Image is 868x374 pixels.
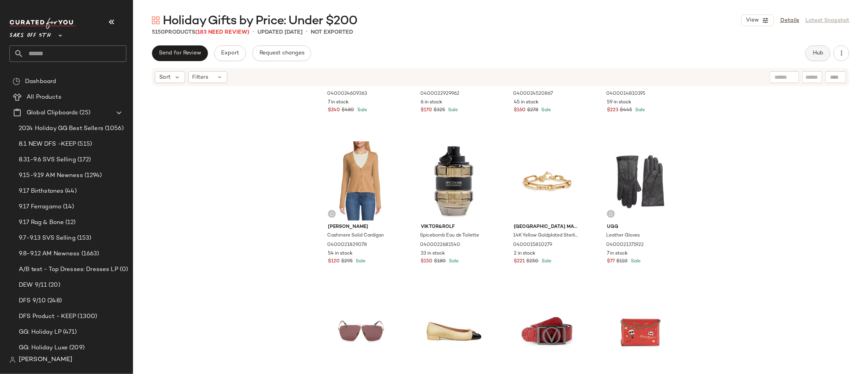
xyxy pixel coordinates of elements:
img: 0400021829078_CAMEL [322,141,400,220]
span: • [306,27,308,37]
img: 0400022324511 [415,293,493,372]
img: cfy_white_logo.C9jOOHJF.svg [9,18,76,29]
span: Export [221,50,239,56]
span: 7 in stock [607,250,628,257]
span: $77 [607,258,615,265]
span: (0) [118,265,128,274]
span: (1056) [103,124,124,133]
span: 2 in stock [514,250,535,257]
img: 0400021371922_METAL [601,141,679,220]
span: GG: Holiday LP [19,328,61,337]
span: 8.1 NEW DFS -KEEP [19,140,76,149]
span: Request changes [259,50,304,56]
span: [GEOGRAPHIC_DATA] Made in [GEOGRAPHIC_DATA] [514,224,580,231]
span: 59 in stock [607,99,631,106]
span: All Products [27,93,61,102]
button: Send for Review [152,45,208,61]
button: View [741,14,774,26]
span: (471) [61,328,77,337]
span: A/B test - Top Dresses: Dresses LP [19,265,118,274]
span: 33 in stock [421,250,445,257]
span: Send for Review [158,50,201,56]
span: $278 [527,107,538,114]
span: Leather Gloves [606,232,640,239]
span: Sale [356,108,367,113]
span: $325 [434,107,445,114]
span: 9.17 Rag & Bone [19,218,64,227]
p: updated [DATE] [258,28,303,36]
span: View [746,17,759,23]
span: $240 [328,107,340,114]
span: 2024 Holiday GG Best Sellers [19,124,103,133]
span: Sale [629,259,641,264]
span: $160 [514,107,526,114]
span: (1294) [83,171,102,180]
span: Sort [159,73,171,81]
span: Global Clipboards [27,108,78,117]
img: svg%3e [330,211,334,216]
span: 0400024520867 [513,90,553,98]
span: (14) [61,202,74,211]
a: Details [780,16,799,25]
span: DFS Product - KEEP [19,312,76,321]
span: (515) [76,140,92,149]
span: (25) [78,108,90,117]
span: Saks OFF 5TH [9,27,51,41]
span: $170 [421,107,432,114]
span: 0400014810195 [606,90,645,98]
img: 0400022681540 [415,141,493,220]
button: Export [214,45,246,61]
span: 54 in stock [328,250,353,257]
span: 9.17 Ferragamo [19,202,61,211]
span: 7 in stock [328,99,349,106]
span: Dashboard [25,77,56,86]
span: Sale [354,259,366,264]
span: 0400022681540 [420,242,461,249]
button: Hub [805,45,830,61]
span: GG: Holiday Luxe [19,343,68,352]
span: Sale [448,259,459,264]
span: Sale [540,108,551,113]
span: Cashmere Solid Cardigan [327,232,384,239]
span: Ugg [607,224,673,231]
span: $295 [341,258,353,265]
span: (248) [46,296,62,305]
span: Sale [634,108,645,113]
span: $445 [620,107,632,114]
span: (1663) [80,249,99,258]
span: 0400022929962 [420,90,459,98]
span: (12) [64,218,76,227]
img: 0400015810279 [508,141,586,220]
span: 45 in stock [514,99,538,106]
span: (153) [76,234,92,243]
span: • [252,27,254,37]
img: 0400022251593_BURNTORANGE [601,293,679,372]
img: svg%3e [13,78,20,85]
span: Viktor&Rolf [421,224,487,231]
span: 8.31-9.6 SVS Selling [19,155,76,164]
span: $150 [421,258,433,265]
span: $120 [328,258,340,265]
span: (183 Need Review) [195,29,249,35]
span: 0400015810279 [513,242,552,249]
span: $180 [434,258,446,265]
span: 5150 [152,29,165,35]
p: Not Exported [311,28,353,36]
img: svg%3e [609,211,613,216]
button: Request changes [252,45,311,61]
img: svg%3e [9,357,16,363]
span: $250 [526,258,538,265]
span: Sale [447,108,458,113]
span: DEW 9/11 [19,281,47,290]
span: 14K Yellow Goldplated Sterling Silver Oval Link Bracelet [513,232,579,239]
span: $480 [342,107,354,114]
span: $223 [607,107,618,114]
span: DFS 9/10 [19,296,46,305]
span: $110 [616,258,628,265]
div: Products [152,28,249,36]
img: 0400017154017_LIPSTICK [508,293,586,372]
img: 0400024865251_GOLDBROWN [322,293,400,372]
span: (172) [76,155,91,164]
span: [PERSON_NAME] [19,355,72,365]
span: 9.15-9.19 AM Newness [19,171,83,180]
